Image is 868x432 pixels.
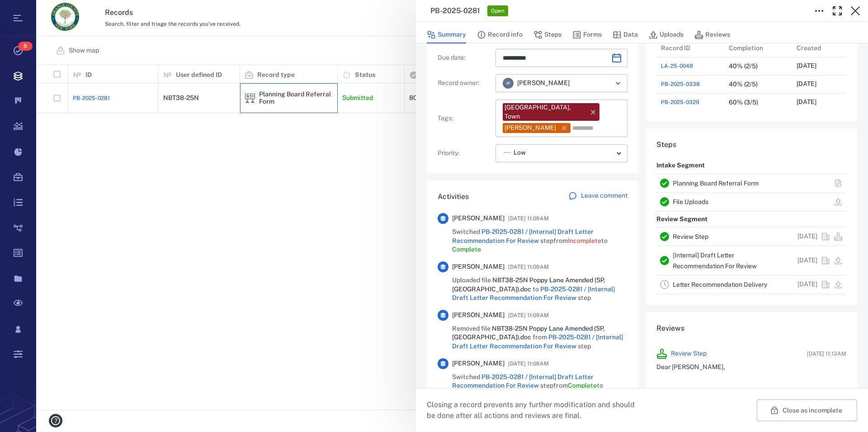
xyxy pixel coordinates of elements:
a: Review Step [671,349,707,358]
a: Leave comment [568,191,627,202]
p: Review Segment [656,211,708,228]
div: StepsIntake SegmentPlanning Board Referral FormFile UploadsReview SegmentReview Step[DATE][Intern... [646,128,857,312]
div: Review Step[DATE] 11:13AMDear [PERSON_NAME], The Orange County Planning Department confirm... [649,341,854,416]
span: Switched step from to [452,373,627,399]
span: Open [489,7,506,15]
h6: Reviews [656,323,846,334]
span: Low [514,148,526,157]
div: [PERSON_NAME] [505,123,556,133]
p: [DATE] [797,62,816,71]
span: [DATE] 11:09AM [508,261,549,272]
button: Close as incomplete [757,399,857,421]
button: Forms [572,26,602,43]
span: [DATE] 11:09AM [508,310,549,321]
a: Letter Recommendation Delivery [673,281,767,288]
a: [Internal] Draft Letter Recommendation For Review [673,252,757,270]
div: Record ID [661,35,690,61]
p: [DATE] [797,256,817,265]
span: NBT38-25N Poppy Lane Amended (SP, [GEOGRAPHIC_DATA]).doc [452,325,605,341]
span: NBT38-25N Poppy Lane Amended (SP, [GEOGRAPHIC_DATA]).doc [452,276,605,293]
span: Incomplete [568,237,601,244]
p: Leave comment [581,191,627,200]
p: Dear [PERSON_NAME], [656,363,846,372]
span: Switched step from to [452,228,627,254]
a: PB-2025-0329 [661,98,699,106]
p: [DATE] [797,232,817,241]
button: Toggle to Edit Boxes [810,2,828,20]
div: Record ID [656,39,724,57]
p: Priority : [438,149,492,158]
div: ActivitiesLeave comment[PERSON_NAME][DATE] 11:09AMSwitched PB-2025-0281 / [Internal] Draft Letter... [427,180,638,427]
p: Due date : [438,53,492,62]
div: 40% (2/5) [729,81,758,88]
button: Toggle Fullscreen [828,2,846,20]
a: PB-2025-0281 / [Internal] Draft Letter Recommendation For Review [452,373,594,389]
span: [DATE] 11:09AM [508,358,549,369]
span: [PERSON_NAME] [517,79,570,88]
span: [PERSON_NAME] [452,311,505,320]
div: [GEOGRAPHIC_DATA], Town [505,103,585,121]
span: [DATE] 11:09AM [508,213,549,224]
div: 40% (2/5) [729,63,758,70]
button: Steps [533,26,561,43]
div: Completion [729,35,763,61]
h3: PB-2025-0281 [430,5,480,16]
span: [PERSON_NAME] [452,214,505,223]
p: Record owner : [438,79,492,88]
span: 8 [18,42,33,51]
span: Removed file from step [452,324,627,351]
button: Data [613,26,638,43]
a: PB-2025-0281 / [Internal] Draft Letter Recommendation For Review [452,333,623,350]
button: Uploads [649,26,684,43]
span: Uploaded file to step [452,276,627,303]
span: [PERSON_NAME] [452,359,505,368]
button: Choose date, selected date is Aug 22, 2025 [608,49,626,67]
a: LA-25-0048 [661,62,693,70]
p: Tags : [438,114,492,123]
a: File Uploads [673,198,708,205]
p: [DATE] [797,80,816,89]
h6: Activities [438,191,469,202]
a: Planning Board Referral Form [673,180,759,187]
button: Summary [427,26,466,43]
span: Help [20,6,39,14]
h6: Steps [656,139,846,150]
p: [DATE] [797,280,817,289]
div: V F [503,78,514,89]
a: PB-2025-0281 / [Internal] Draft Letter Recommendation For Review [452,228,594,244]
p: Closing a record prevents any further modification and should be done after all actions and revie... [427,399,642,421]
button: Record info [477,26,523,43]
span: Complete [568,382,597,389]
span: Complete [452,246,481,253]
a: PB-2025-0338 [661,80,700,88]
div: Created [797,35,821,61]
span: [DATE] 11:13AM [807,350,846,358]
p: [DATE] [797,98,816,107]
div: 60% (3/5) [729,99,758,106]
div: Created [792,39,860,57]
a: Review Step [673,233,708,240]
span: [PERSON_NAME] [452,262,505,271]
button: Close [846,2,864,20]
p: Intake Segment [656,157,705,174]
button: Reviews [694,26,730,43]
div: Completion [724,39,792,57]
button: Open [612,77,624,90]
